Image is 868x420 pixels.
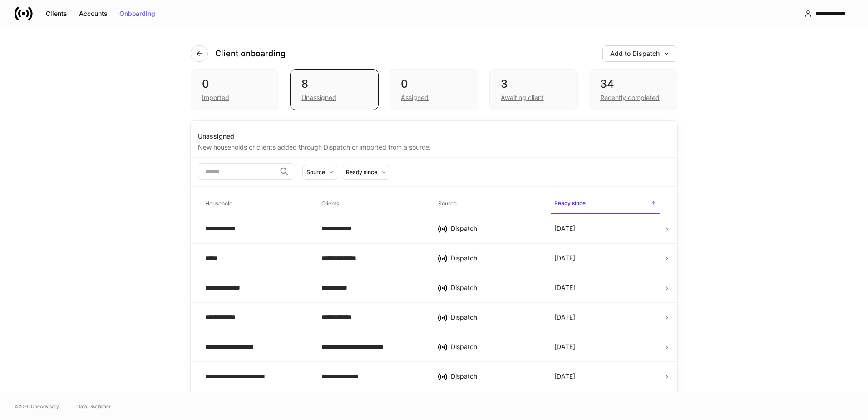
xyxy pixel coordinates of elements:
[40,6,73,21] button: Clients
[119,10,155,17] div: Onboarding
[438,199,457,208] h6: Source
[589,69,677,110] div: 34Recently completed
[554,372,575,381] p: [DATE]
[202,77,268,91] div: 0
[77,403,111,410] a: Data Disclaimer
[79,10,108,17] div: Accounts
[501,93,544,102] div: Awaiting client
[451,283,540,292] div: Dispatch
[73,6,113,21] button: Accounts
[401,93,429,102] div: Assigned
[451,342,540,351] div: Dispatch
[554,254,575,263] p: [DATE]
[346,168,377,176] div: Ready since
[489,69,578,110] div: 3Awaiting client
[451,313,540,322] div: Dispatch
[191,69,279,110] div: 0Imported
[321,199,339,208] h6: Clients
[554,342,575,351] p: [DATE]
[342,165,390,180] button: Ready since
[318,195,427,213] span: Clients
[290,69,379,110] div: 8Unassigned
[451,372,540,381] div: Dispatch
[113,6,161,21] button: Onboarding
[554,224,575,233] p: [DATE]
[198,132,670,141] div: Unassigned
[302,165,338,180] button: Source
[554,283,575,292] p: [DATE]
[551,194,660,214] span: Ready since
[434,195,543,213] span: Source
[202,195,311,213] span: Household
[600,77,666,91] div: 34
[600,93,660,102] div: Recently completed
[610,50,670,57] div: Add to Dispatch
[198,141,670,152] div: New households or clients added through Dispatch or imported from a source.
[451,224,540,233] div: Dispatch
[390,69,478,110] div: 0Assigned
[46,10,67,17] div: Clients
[301,77,367,91] div: 8
[501,77,567,91] div: 3
[15,403,59,410] span: © 2025 OneAdvisory
[205,199,232,208] h6: Household
[306,168,325,176] div: Source
[554,199,586,207] h6: Ready since
[451,254,540,263] div: Dispatch
[401,77,467,91] div: 0
[215,48,286,59] h4: Client onboarding
[202,93,229,102] div: Imported
[301,93,336,102] div: Unassigned
[554,313,575,322] p: [DATE]
[602,45,677,62] button: Add to Dispatch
